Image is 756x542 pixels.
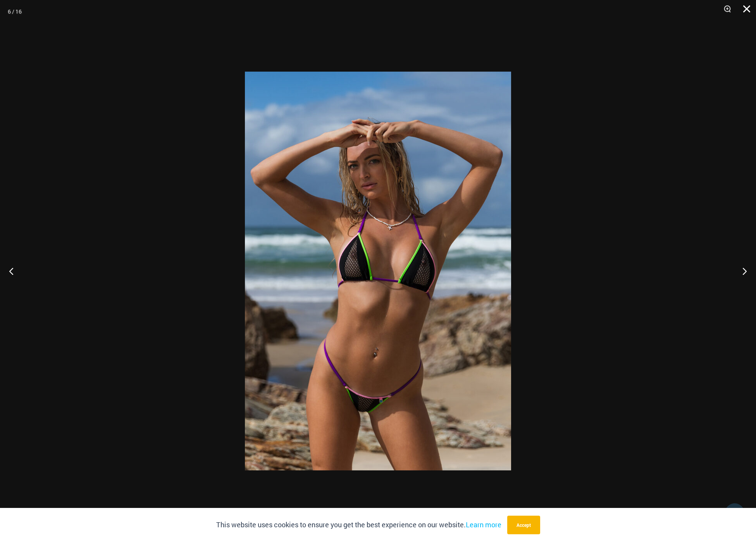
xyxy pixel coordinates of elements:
[216,519,501,531] p: This website uses cookies to ensure you get the best experience on our website.
[727,252,756,290] button: Next
[8,6,22,17] div: 6 / 16
[245,72,511,470] img: Reckless Neon Crush Black Neon 306 Tri Top 466 Thong 01
[507,516,540,534] button: Accept
[466,520,501,529] a: Learn more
